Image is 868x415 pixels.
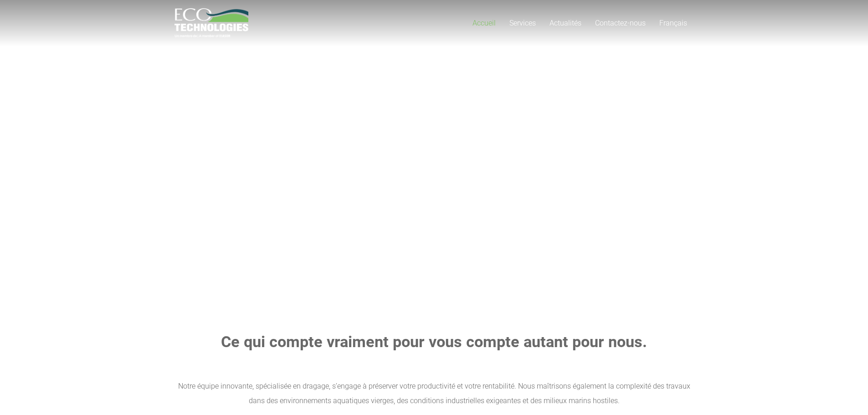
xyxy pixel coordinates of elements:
[550,19,581,27] span: Actualités
[473,19,496,27] span: Accueil
[175,8,249,38] a: logo_EcoTech_ASDR_RGB
[659,19,687,27] span: Français
[175,379,694,408] div: Notre équipe innovante, spécialisée en dragage, s’engage à préserver votre productivité et votre ...
[595,19,646,27] span: Contactez-nous
[221,333,647,351] strong: Ce qui compte vraiment pour vous compte autant pour nous.
[509,19,536,27] span: Services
